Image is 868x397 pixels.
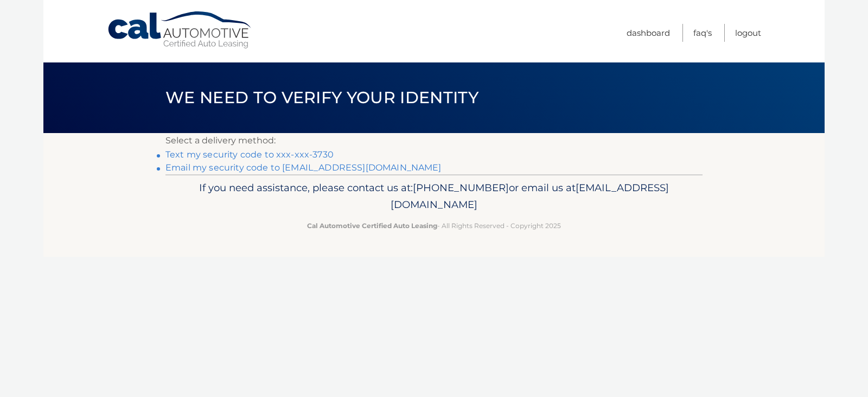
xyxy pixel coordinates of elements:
span: We need to verify your identity [165,87,478,108]
strong: Cal Automotive Certified Auto Leasing [307,222,437,230]
a: Cal Automotive [107,11,253,49]
a: Logout [735,24,761,42]
a: FAQ's [693,24,712,42]
p: - All Rights Reserved - Copyright 2025 [173,220,695,231]
p: Select a delivery method: [165,133,703,148]
a: Text my security code to xxx-xxx-3730 [165,149,334,160]
a: Dashboard [627,24,670,42]
span: [PHONE_NUMBER] [413,181,509,194]
a: Email my security code to [EMAIL_ADDRESS][DOMAIN_NAME] [165,162,442,173]
p: If you need assistance, please contact us at: or email us at [173,179,695,214]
